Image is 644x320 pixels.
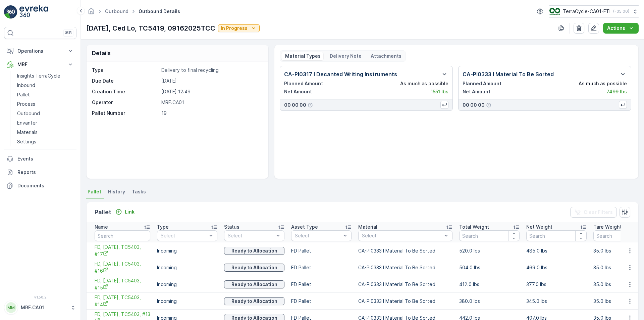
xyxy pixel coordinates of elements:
[4,295,76,299] span: v 1.50.2
[224,280,284,288] button: Ready to Allocation
[549,8,560,15] img: TC_BVHiTW6.png
[459,247,520,254] p: 520.0 lbs
[14,90,76,99] a: Pallet
[358,224,377,230] p: Material
[17,48,63,54] p: Operations
[358,264,452,271] p: CA-PI0333 I Material To Be Sorted
[86,23,215,33] p: [DATE], Ced Lo, TC5419, 09162025TCC
[224,297,284,305] button: Ready to Allocation
[95,208,111,217] p: Pallet
[463,80,501,87] p: Planned Amount
[21,304,67,311] p: MRF.CA01
[95,277,150,291] span: FD, [DATE], TC5403, #15
[284,53,321,59] p: Material Types
[606,88,627,95] p: 7499 lbs
[284,70,397,78] p: CA-PI0317 I Decanted Writing Instruments
[14,128,76,137] a: Materials
[88,10,95,16] a: Homepage
[291,224,318,230] p: Asset Type
[6,302,16,313] div: MM
[17,82,35,89] p: Inbound
[231,298,277,305] p: Ready to Allocation
[224,224,239,230] p: Status
[362,232,442,239] p: Select
[486,102,491,108] div: Help Tooltip Icon
[157,264,217,271] p: Incoming
[295,232,341,239] p: Select
[400,80,448,87] p: As much as possible
[231,281,277,288] p: Ready to Allocation
[291,298,352,305] p: FD Pallet
[463,102,485,108] p: 00 00 00
[291,247,352,254] p: FD Pallet
[218,24,260,32] button: In Progress
[563,8,610,15] p: TerraCycle-CA01-FTI
[231,247,277,254] p: Ready to Allocation
[4,152,76,166] a: Events
[161,67,261,74] p: Delivery to final recycling
[95,244,150,258] span: FD, [DATE], TC5403, #17
[284,80,323,87] p: Planned Amount
[125,209,135,215] p: Link
[526,247,587,254] p: 485.0 lbs
[291,281,352,288] p: FD Pallet
[17,182,74,189] p: Documents
[92,88,159,95] p: Creation Time
[161,232,207,239] p: Select
[593,224,622,230] p: Tare Weight
[459,298,520,305] p: 380.0 lbs
[4,44,76,58] button: Operations
[4,166,76,179] a: Reports
[95,224,108,230] p: Name
[284,102,306,108] p: 00 00 00
[14,81,76,90] a: Inbound
[14,99,76,109] a: Process
[526,281,587,288] p: 377.0 lbs
[92,49,111,57] p: Details
[92,110,159,117] p: Pallet Number
[108,188,125,195] span: History
[14,137,76,146] a: Settings
[459,230,520,241] input: Search
[95,244,150,258] a: FD, Aug 27, 2025, TC5403, #17
[4,179,76,192] a: Documents
[95,277,150,291] a: FD, Aug 27, 2025, TC5403, #15
[65,30,72,36] p: ⌘B
[105,8,128,14] a: Outbound
[17,110,40,117] p: Outbound
[157,224,169,230] p: Type
[584,209,613,216] p: Clear Filters
[17,129,38,136] p: Materials
[570,207,617,218] button: Clear Filters
[4,301,76,315] button: MMMRF.CA01
[463,70,554,78] p: CA-PI0333 I Material To Be Sorted
[549,5,639,17] button: TerraCycle-CA01-FTI(-05:00)
[526,230,587,241] input: Search
[95,261,150,274] a: FD, Aug 27, 2025, TC5403, #16
[526,298,587,305] p: 345.0 lbs
[17,73,60,79] p: Insights TerraCycle
[161,88,261,95] p: [DATE] 12:49
[92,99,159,106] p: Operator
[358,298,452,305] p: CA-PI0333 I Material To Be Sorted
[92,78,159,84] p: Due Date
[95,261,150,274] span: FD, [DATE], TC5403, #16
[329,53,362,59] p: Delivery Note
[157,247,217,254] p: Incoming
[17,155,74,162] p: Events
[231,264,277,271] p: Ready to Allocation
[95,230,150,241] input: Search
[526,224,552,230] p: Net Weight
[431,88,448,95] p: 1551 lbs
[579,80,627,87] p: As much as possible
[4,58,76,71] button: MRF
[224,247,284,255] button: Ready to Allocation
[526,264,587,271] p: 469.0 lbs
[603,23,639,34] button: Actions
[132,188,146,195] span: Tasks
[19,5,48,19] img: logo_light-DOdMpM7g.png
[291,264,352,271] p: FD Pallet
[17,138,36,145] p: Settings
[370,53,401,59] p: Attachments
[113,208,137,216] button: Link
